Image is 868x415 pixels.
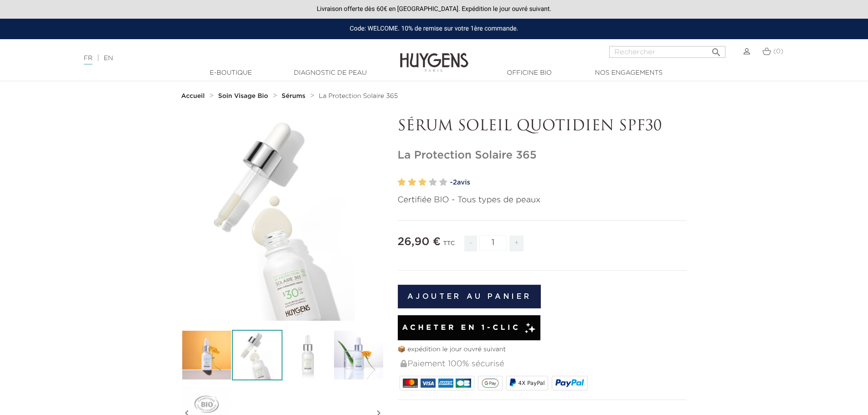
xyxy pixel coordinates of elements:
a: Officine Bio [484,68,575,78]
label: 4 [429,176,437,189]
img: MASTERCARD [403,379,418,388]
label: 2 [408,176,416,189]
a: Soin Visage Bio [218,92,271,100]
button: Ajouter au panier [398,285,541,308]
img: CB_NATIONALE [456,379,471,388]
p: SÉRUM SOLEIL QUOTIDIEN SPF30 [398,118,687,135]
a: FR [84,55,92,65]
a: Diagnostic de peau [285,68,376,78]
label: 5 [439,176,447,189]
img: VISA [421,379,436,388]
h1: La Protection Solaire 365 [398,149,687,162]
div: | [79,53,355,64]
p: 📦 expédition le jour ouvré suivant [398,345,687,354]
a: -2avis [450,176,687,190]
a: Sérums [282,92,308,100]
input: Quantité [479,235,507,251]
i:  [711,44,722,55]
img: google_pay [482,379,499,388]
strong: Soin Visage Bio [218,93,268,99]
span: (0) [773,48,783,55]
a: EN [104,55,113,61]
span: + [509,236,524,251]
img: La Protection Solaire 365 [181,330,232,380]
span: La Protection Solaire 365 [319,93,398,99]
img: Paiement 100% sécurisé [401,360,407,367]
img: AMEX [438,379,453,388]
a: Nos engagements [583,68,674,78]
a: La Protection Solaire 365 [319,92,398,100]
label: 1 [398,176,406,189]
button:  [708,43,724,56]
strong: Sérums [282,93,305,99]
span: 4X PayPal [518,380,544,386]
div: TTC [443,234,455,258]
a: E-Boutique [185,68,277,78]
a: Accueil [181,92,207,100]
div: Paiement 100% sécurisé [400,354,687,374]
strong: Accueil [181,93,205,99]
span: 26,90 € [398,236,441,247]
input: Rechercher [609,46,725,58]
img: Huygens [400,38,468,73]
label: 3 [418,176,426,189]
span: 2 [453,179,457,186]
p: Certifiée BIO - Tous types de peaux [398,194,687,206]
span: - [464,236,477,251]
